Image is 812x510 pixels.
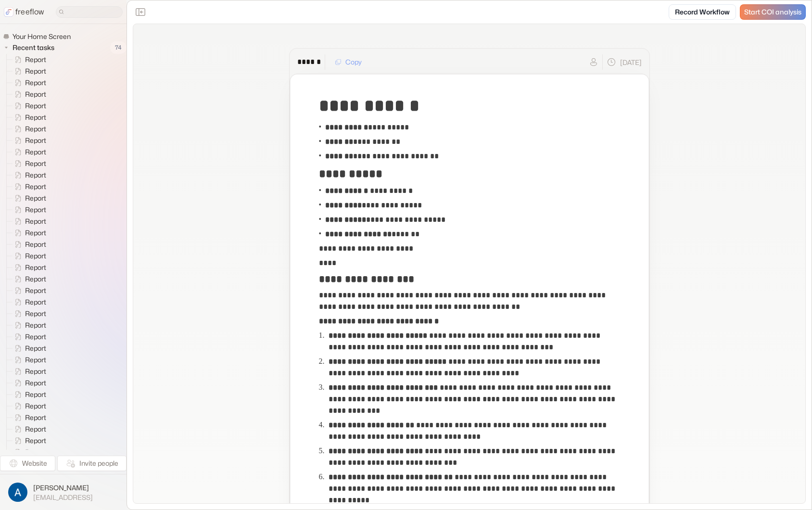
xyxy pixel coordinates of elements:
[23,447,49,457] span: Report
[23,89,49,99] span: Report
[7,354,50,366] a: Report
[23,193,49,203] span: Report
[11,32,74,41] span: Your Home Screen
[7,239,50,250] a: Report
[7,285,50,296] a: Report
[23,332,49,342] span: Report
[23,147,49,157] span: Report
[23,55,49,64] span: Report
[23,355,49,365] span: Report
[23,413,49,422] span: Report
[23,170,49,180] span: Report
[23,113,49,122] span: Report
[23,390,49,399] span: Report
[7,446,50,458] a: Report
[7,343,50,354] a: Report
[23,182,49,191] span: Report
[23,401,49,411] span: Report
[15,6,44,18] p: freeflow
[7,181,50,192] a: Report
[7,412,50,423] a: Report
[7,400,50,412] a: Report
[7,250,50,262] a: Report
[7,112,50,123] a: Report
[7,54,50,65] a: Report
[7,319,50,331] a: Report
[57,456,127,471] button: Invite people
[6,480,121,504] button: [PERSON_NAME][EMAIL_ADDRESS]
[7,423,50,435] a: Report
[7,123,50,135] a: Report
[23,263,49,272] span: Report
[23,66,49,76] span: Report
[23,344,49,353] span: Report
[23,274,49,284] span: Report
[23,367,49,376] span: Report
[7,227,50,239] a: Report
[23,320,49,330] span: Report
[7,216,50,227] a: Report
[23,217,49,226] span: Report
[3,42,58,53] button: Recent tasks
[7,158,50,169] a: Report
[7,273,50,285] a: Report
[7,192,50,204] a: Report
[7,262,50,273] a: Report
[7,296,50,308] a: Report
[8,483,27,502] img: profile
[4,6,44,18] a: freeflow
[329,54,368,70] button: Copy
[3,32,75,41] a: Your Home Screen
[33,493,93,502] span: [EMAIL_ADDRESS]
[7,204,50,216] a: Report
[11,43,57,52] span: Recent tasks
[7,135,50,146] a: Report
[23,205,49,215] span: Report
[23,424,49,434] span: Report
[7,377,50,389] a: Report
[133,4,148,20] button: Close the sidebar
[669,4,736,20] a: Record Workflow
[23,309,49,319] span: Report
[740,4,806,20] a: Start COI analysis
[23,124,49,134] span: Report
[7,331,50,343] a: Report
[23,251,49,261] span: Report
[23,159,49,168] span: Report
[744,8,801,16] span: Start COI analysis
[7,89,50,100] a: Report
[110,41,127,54] span: 74
[23,378,49,388] span: Report
[23,136,49,145] span: Report
[7,435,50,446] a: Report
[23,297,49,307] span: Report
[620,57,642,67] p: [DATE]
[7,100,50,112] a: Report
[7,169,50,181] a: Report
[23,228,49,238] span: Report
[23,78,49,88] span: Report
[7,308,50,319] a: Report
[7,389,50,400] a: Report
[23,101,49,111] span: Report
[23,436,49,446] span: Report
[7,366,50,377] a: Report
[7,146,50,158] a: Report
[7,65,50,77] a: Report
[7,77,50,89] a: Report
[23,240,49,249] span: Report
[33,483,93,493] span: [PERSON_NAME]
[23,286,49,295] span: Report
